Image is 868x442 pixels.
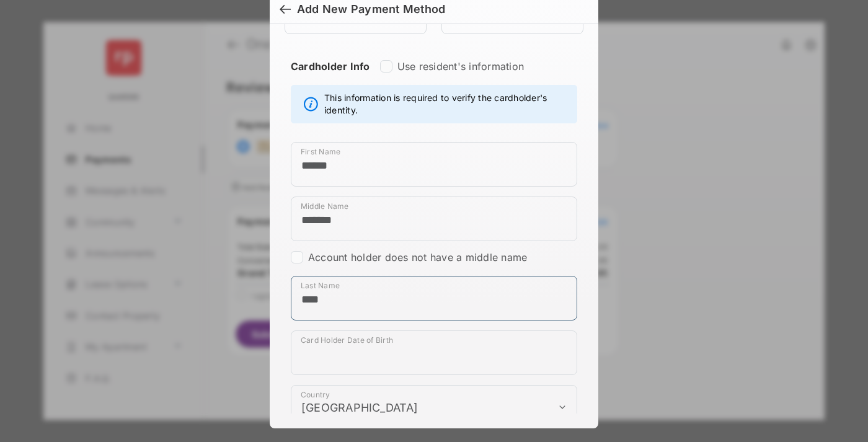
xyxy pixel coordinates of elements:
[308,251,527,263] label: Account holder does not have a middle name
[291,385,577,430] div: payment_method_screening[postal_addresses][country]
[291,60,370,95] strong: Cardholder Info
[297,2,445,16] div: Add New Payment Method
[324,92,570,117] span: This information is required to verify the cardholder's identity.
[397,60,524,73] label: Use resident's information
